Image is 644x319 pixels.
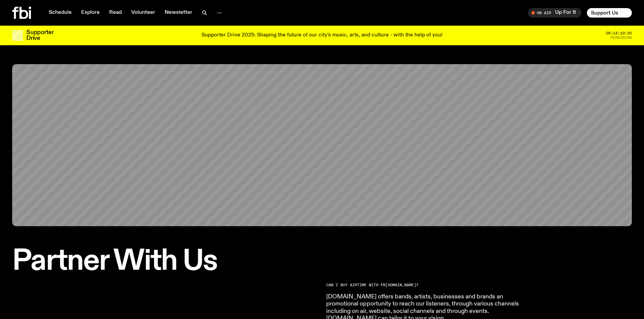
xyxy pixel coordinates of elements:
a: Schedule [45,8,76,18]
span: Support Us [591,10,618,16]
button: On AirUp For It [528,8,581,18]
span: 08:14:19:30 [606,31,632,35]
span: Remaining [611,36,632,39]
h2: CAN I BUY AIRTIME WITH FB [DOMAIN_NAME] ? [326,283,521,287]
p: Supporter Drive 2025: Shaping the future of our city’s music, arts, and culture - with the help o... [201,32,443,38]
a: Explore [77,8,104,18]
button: Support Us [587,8,632,18]
h1: Partner With Us [12,248,632,275]
a: Read [105,8,126,18]
a: Newsletter [161,8,196,18]
a: Volunteer [127,8,159,18]
h3: Supporter Drive [26,30,53,41]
